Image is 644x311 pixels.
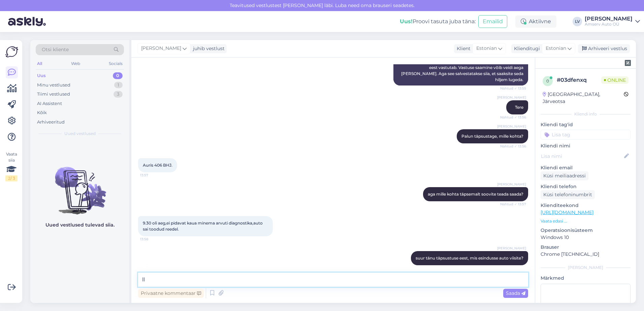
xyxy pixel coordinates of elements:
div: Klient [454,45,471,52]
div: All [36,59,43,68]
textarea: ll [138,273,528,287]
p: Kliendi email [541,164,631,171]
div: [PERSON_NAME] [585,16,633,22]
div: LV [573,17,582,26]
div: Tere, ma suunan selle küsimuse kolleegile, kes selle teema eest vastutab. Vastuse saamine võib ve... [393,56,528,85]
div: 2 / 3 [5,175,18,181]
span: [PERSON_NAME] [497,95,526,100]
span: Saada [506,290,525,296]
div: juhib vestlust [190,45,225,52]
span: aga mille kohta täpsemalt soovite teada saada? [428,192,523,197]
div: Klienditugi [511,45,540,52]
span: Estonian [476,45,497,52]
img: zendesk [625,60,631,66]
div: Proovi tasuta juba täna: [400,18,476,26]
span: 13:58 [140,237,165,242]
img: Askly Logo [5,45,18,58]
span: Nähtud ✓ 13:56 [500,144,526,149]
p: Chrome [TECHNICAL_ID] [541,251,631,258]
span: 13:57 [140,173,165,178]
p: Kliendi nimi [541,142,631,149]
a: [PERSON_NAME]Amserv Auto OÜ [585,16,640,27]
div: [PERSON_NAME] [541,265,631,271]
span: suur tänu täpsustuse eest, mis esindusse auto viisite? [416,255,523,261]
a: [URL][DOMAIN_NAME] [541,209,593,215]
div: AI Assistent [37,100,62,107]
div: Amserv Auto OÜ [585,22,633,27]
p: Windows 10 [541,234,631,241]
p: Uued vestlused tulevad siia. [45,221,115,229]
span: [PERSON_NAME] [497,246,526,251]
span: Online [601,76,629,84]
div: Uus [37,72,46,79]
p: Kliendi tag'id [541,121,631,128]
p: Brauser [541,244,631,251]
p: Kliendi telefon [541,183,631,190]
span: Nähtud ✓ 13:56 [500,115,526,120]
div: 1 [114,82,123,89]
div: Privaatne kommentaar [138,289,204,298]
span: 13:59 [501,266,526,271]
p: Klienditeekond [541,202,631,209]
div: # 03dfenxq [557,76,601,84]
span: Tere [515,105,523,110]
div: Arhiveeritud [37,119,65,126]
div: Kliendi info [541,111,631,117]
div: 0 [113,72,123,79]
span: [PERSON_NAME] [141,45,181,52]
div: 3 [114,91,123,98]
div: Arhiveeri vestlus [578,44,630,53]
div: Kõik [37,109,47,116]
input: Lisa tag [541,130,631,140]
div: Küsi meiliaadressi [541,171,588,180]
span: Nähtud ✓ 13:55 [500,86,526,91]
span: [PERSON_NAME] [497,182,526,187]
div: Küsi telefoninumbrit [541,190,595,199]
div: Web [70,59,82,68]
span: Auris 406 BHJ. [143,163,172,168]
button: Emailid [478,15,507,28]
p: Vaata edasi ... [541,218,631,224]
div: Socials [107,59,124,68]
b: Uus! [400,18,413,25]
p: Operatsioonisüsteem [541,227,631,234]
span: [PERSON_NAME] [497,124,526,129]
span: Palun täpsustage, mille kohta? [461,134,523,139]
img: No chats [30,155,129,215]
span: Nähtud ✓ 13:57 [500,202,526,207]
div: Tiimi vestlused [37,91,70,98]
span: 9.30 oli aeg,ei pidavat kaua minema arvuti diagnostika,auto sai toodud reedel. [143,220,264,232]
div: Vaata siia [5,151,18,181]
span: 0 [546,78,549,83]
div: [GEOGRAPHIC_DATA], Järveotsa [543,91,624,105]
div: Aktiivne [515,15,556,28]
span: Otsi kliente [42,46,69,53]
input: Lisa nimi [541,152,623,160]
span: Uued vestlused [64,131,96,137]
span: Estonian [546,45,566,52]
p: Märkmed [541,275,631,282]
div: Minu vestlused [37,82,70,89]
